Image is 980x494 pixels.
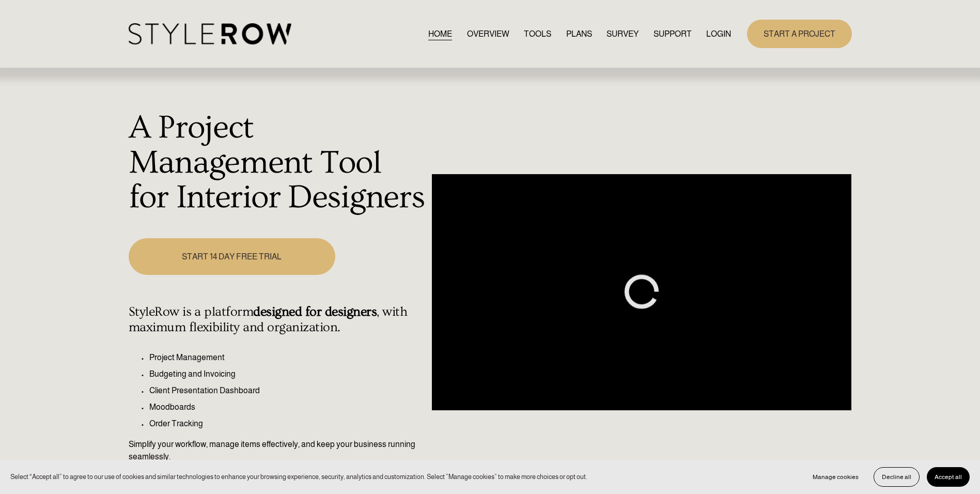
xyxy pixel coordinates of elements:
[467,27,509,41] a: OVERVIEW
[149,384,427,397] p: Client Presentation Dashboard
[882,473,911,481] span: Decline all
[129,23,291,44] img: StyleRow
[747,20,852,48] a: START A PROJECT
[149,401,427,413] p: Moodboards
[10,472,587,482] p: Select “Accept all” to agree to our use of cookies and similar technologies to enhance your brows...
[253,304,377,319] strong: designed for designers
[428,27,452,41] a: HOME
[129,304,427,335] h4: StyleRow is a platform , with maximum flexibility and organization.
[706,27,731,41] a: LOGIN
[149,368,427,380] p: Budgeting and Invoicing
[874,467,920,487] button: Decline all
[129,111,427,215] h1: A Project Management Tool for Interior Designers
[813,473,859,481] span: Manage cookies
[805,467,866,487] button: Manage cookies
[935,473,962,481] span: Accept all
[129,438,427,463] p: Simplify your workflow, manage items effectively, and keep your business running seamlessly.
[654,27,692,41] a: folder dropdown
[654,28,692,40] span: SUPPORT
[149,351,427,364] p: Project Management
[524,27,551,41] a: TOOLS
[149,418,427,430] p: Order Tracking
[129,238,335,275] a: START 14 DAY FREE TRIAL
[606,27,639,41] a: SURVEY
[927,467,970,487] button: Accept all
[566,27,592,41] a: PLANS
